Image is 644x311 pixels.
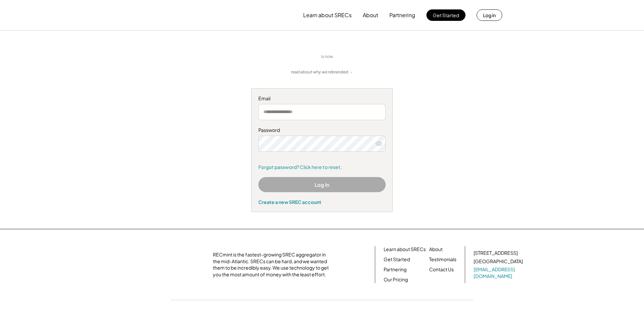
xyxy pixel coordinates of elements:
[363,8,378,22] button: About
[429,266,454,273] a: Contact Us
[389,8,415,22] button: Partnering
[319,54,338,60] div: is now
[384,266,407,273] a: Partnering
[426,9,465,21] button: Get Started
[429,256,456,263] a: Testimonials
[429,246,443,253] a: About
[384,246,426,253] a: Learn about SRECs
[147,253,204,276] img: yH5BAEAAAAALAAAAAABAAEAAAIBRAA7
[303,8,352,22] button: Learn about SRECs
[474,266,524,279] a: [EMAIL_ADDRESS][DOMAIN_NAME]
[213,251,332,278] div: RECmint is the fastest-growing SREC aggregator in the mid-Atlantic. SRECs can be hard, and we wan...
[258,95,386,102] div: Email
[291,69,353,75] a: read about why we rebranded →
[255,47,316,66] img: yH5BAEAAAAALAAAAAABAAEAAAIBRAA7
[258,127,386,134] div: Password
[342,53,389,60] img: yH5BAEAAAAALAAAAAABAAEAAAIBRAA7
[142,4,198,27] img: yH5BAEAAAAALAAAAAABAAEAAAIBRAA7
[258,199,386,205] div: Create a new SREC account
[384,256,410,263] a: Get Started
[477,9,502,21] button: Log in
[258,177,386,192] button: Log In
[384,276,408,283] a: Our Pricing
[258,164,386,171] a: Forgot password? Click here to reset.
[474,250,518,256] div: [STREET_ADDRESS]
[474,258,523,265] div: [GEOGRAPHIC_DATA]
